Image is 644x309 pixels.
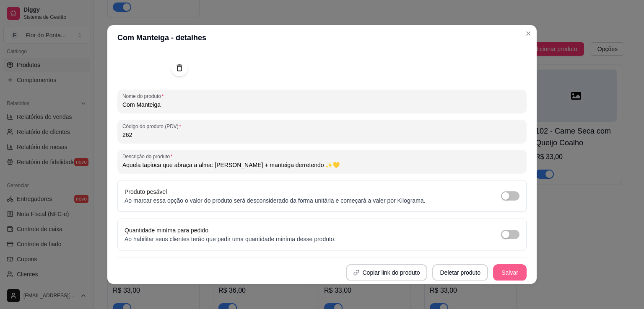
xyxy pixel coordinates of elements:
[122,153,175,160] label: Descrição do produto
[122,93,166,100] label: Nome do produto
[125,196,426,205] p: Ao marcar essa opção o valor do produto será desconsiderado da forma unitária e começará a valer ...
[522,27,535,40] button: Close
[493,264,527,281] button: Salvar
[125,227,208,234] label: Quantidade miníma para pedido
[432,264,488,281] button: Deletar produto
[122,161,522,169] input: Descrição do produto
[122,100,522,109] input: Nome do produto
[107,25,537,50] header: Com Manteiga - detalhes
[125,188,167,195] label: Produto pesável
[122,131,522,139] input: Código do produto (PDV)
[125,235,336,243] p: Ao habilitar seus clientes terão que pedir uma quantidade miníma desse produto.
[122,123,184,130] label: Código do produto (PDV)
[346,264,428,281] button: Copiar link do produto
